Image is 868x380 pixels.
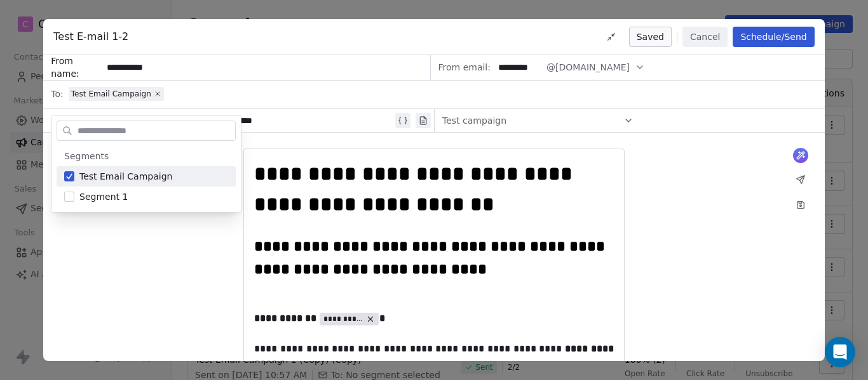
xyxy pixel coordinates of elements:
span: Segments [64,150,109,162]
button: Cancel [682,27,728,47]
span: Test Email Campaign [79,170,172,183]
span: Test campaign [442,114,506,127]
span: From email: [438,61,491,74]
button: Schedule/Send [733,27,814,47]
span: To: [51,88,63,100]
span: Subject: [51,114,87,131]
span: @[DOMAIN_NAME] [546,61,630,74]
div: Suggestions [57,146,236,207]
span: Test E-mail 1-2 [53,29,128,44]
span: Test Email Campaign [71,89,151,99]
button: Saved [629,27,672,47]
span: Segment 1 [79,190,128,203]
span: From name: [51,55,102,80]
